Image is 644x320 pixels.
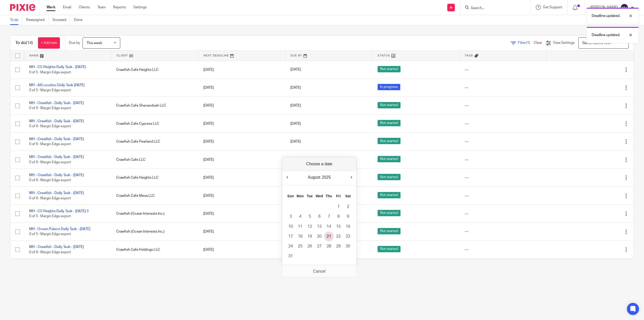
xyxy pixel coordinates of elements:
[465,85,542,90] div: ---
[465,247,542,252] div: ---
[378,192,400,198] span: Not started
[111,97,198,115] td: Crawfish Cafe Shenandoah LLC
[111,115,198,133] td: Crawfish Cafe Cypress LLC
[290,140,301,143] span: [DATE]
[29,101,84,105] a: MH - Crawfish - Daily Task - [DATE]
[305,212,314,221] button: 5
[111,223,198,241] td: Crawfish (Ocean Interests Inc.)
[305,241,314,251] button: 26
[52,15,70,25] a: Snoozed
[334,222,343,232] button: 15
[321,174,332,181] div: 2025
[592,33,620,38] p: Deadline updated.
[111,169,198,187] td: Crawfish Cafe Heights LLC
[378,84,400,90] span: In progress
[290,122,301,125] span: [DATE]
[324,222,334,232] button: 14
[592,13,620,18] p: Deadline updated.
[378,210,400,216] span: Not started
[305,232,314,241] button: 19
[198,169,285,187] td: [DATE]
[15,40,33,46] h1: To do
[198,115,285,133] td: [DATE]
[343,232,353,241] button: 23
[295,222,305,232] button: 11
[334,232,343,241] button: 22
[29,137,84,141] a: MH - Crawfish - Daily Task - [DATE]
[29,245,84,249] a: MH - Crawfish - Daily Task - [DATE]
[97,5,106,10] a: Team
[295,241,305,251] button: 25
[314,232,324,241] button: 20
[465,54,473,57] span: Tags
[111,205,198,222] td: Crawfish (Ocean Interests Inc.)
[111,151,198,169] td: Crawfish Cafe LLC
[198,61,285,79] td: [DATE]
[10,4,35,11] img: Pixie
[29,250,71,254] span: 0 of 6 · Margin Edge export
[198,151,285,169] td: [DATE]
[287,194,294,198] abbr: Sunday
[285,174,290,181] button: Previous Month
[111,241,198,259] td: Crawfish Cafe Holdings LLC
[334,212,343,221] button: 8
[326,194,332,198] abbr: Thursday
[29,83,85,87] a: MH - All Location Daily Task [DATE]
[29,173,84,177] a: MH - Crawfish - Daily Task - [DATE]
[465,67,542,72] div: ---
[133,5,147,10] a: Settings
[324,212,334,221] button: 7
[378,246,400,252] span: Not started
[290,86,301,89] span: [DATE]
[295,212,305,221] button: 4
[29,214,71,218] span: 0 of 5 · Margin Edge export
[465,193,542,198] div: ---
[29,233,71,236] span: 0 of 5 · Margin Edge export
[290,68,301,72] span: [DATE]
[111,61,198,79] td: Crawfish Cafe Heights LLC
[69,40,80,45] p: Due by
[47,5,55,10] a: Work
[324,232,334,241] button: 21
[79,5,90,10] a: Clients
[349,174,354,181] button: Next Month
[111,187,198,205] td: Crawfish Cafe Mesa LLC
[334,241,343,251] button: 29
[29,227,90,231] a: MH - Ocean Palace Daily Task - [DATE]
[29,88,71,92] span: 0 of 5 · Margin Edge export
[316,194,323,198] abbr: Wednesday
[343,241,353,251] button: 30
[198,187,285,205] td: [DATE]
[10,15,22,25] a: To do
[29,119,84,123] a: MH - Crawfish - Daily Task - [DATE]
[378,228,400,234] span: Not started
[290,104,301,107] span: [DATE]
[314,222,324,232] button: 13
[286,222,295,232] button: 10
[29,155,84,159] a: MH - Crawfish - Daily Task - [DATE]
[336,194,341,198] abbr: Friday
[620,4,628,12] img: svg%3E
[29,65,86,69] a: MH - CC Heights Daily Task - [DATE]
[465,175,542,180] div: ---
[63,5,71,10] a: Email
[307,194,313,198] abbr: Tuesday
[38,37,60,49] a: + Add task
[378,66,400,72] span: Not started
[334,202,343,212] button: 1
[324,241,334,251] button: 28
[286,232,295,241] button: 17
[286,212,295,221] button: 3
[378,120,400,126] span: Not started
[113,5,126,10] a: Reports
[465,157,542,162] div: ---
[29,124,71,128] span: 0 of 6 · Margin Edge export
[465,121,542,126] div: ---
[198,223,285,241] td: [DATE]
[29,197,71,200] span: 0 of 6 · Margin Edge export
[295,232,305,241] button: 18
[314,241,324,251] button: 27
[74,15,86,25] a: Done
[307,174,321,181] div: August
[343,212,353,221] button: 9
